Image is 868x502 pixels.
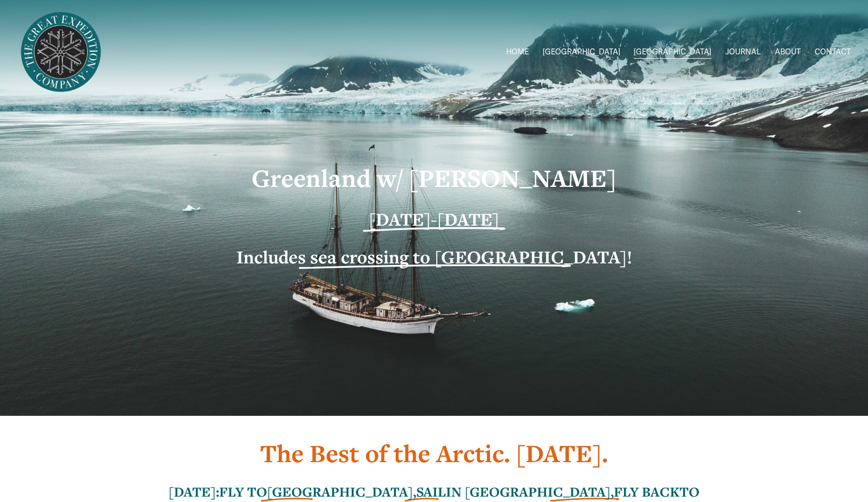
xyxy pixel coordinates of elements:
strong: [DATE]-[DATE] [369,207,499,231]
a: CONTACT [815,45,851,60]
strong: FLY TO [219,483,267,501]
a: JOURNAL [725,45,761,60]
a: folder dropdown [543,45,620,60]
strong: Greenland w/ [PERSON_NAME] [251,162,617,194]
span: [GEOGRAPHIC_DATA] [543,45,620,59]
strong: The Best of the Arctic. [DATE]. [260,437,608,470]
span: [GEOGRAPHIC_DATA] [634,45,711,59]
strong: Includes sea crossing to [GEOGRAPHIC_DATA]! [236,245,632,269]
a: HOME [506,45,529,60]
strong: [GEOGRAPHIC_DATA], [267,483,416,501]
strong: FLY BACK [614,483,680,501]
img: Arctic Expeditions [17,9,104,96]
strong: IN [GEOGRAPHIC_DATA], [446,483,614,501]
strong: [DATE]: [169,483,219,501]
strong: SAIL [416,483,446,501]
a: ABOUT [775,45,801,60]
a: folder dropdown [634,45,711,60]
